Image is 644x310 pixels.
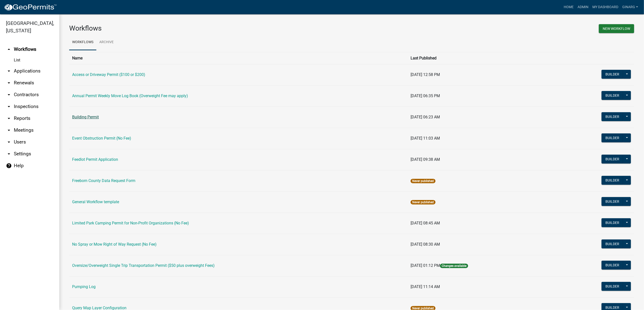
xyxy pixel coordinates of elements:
span: [DATE] 06:35 PM [411,93,440,98]
span: [DATE] 01:12 PM [411,263,440,268]
i: arrow_drop_down [6,127,12,133]
h3: Workflows [69,24,348,33]
button: Builder [602,239,623,248]
a: Pumping Log [72,284,96,289]
button: Builder [602,70,623,79]
i: arrow_drop_down [6,104,12,109]
a: Limited Park Camping Permit for Non-Profit Organizations (No Fee) [72,221,189,225]
span: Changes available [440,264,468,268]
a: Archive [96,35,117,50]
span: [DATE] 08:45 AM [411,221,440,225]
span: Never published [411,200,436,204]
a: Oversize/Overweight Single Trip Transportation Permit ($50 plus overweight Fees) [72,263,215,268]
th: Last Published [408,52,553,64]
i: arrow_drop_up [6,46,12,52]
button: Builder [602,155,623,164]
span: [DATE] 11:03 AM [411,136,440,141]
span: [DATE] 06:23 AM [411,115,440,119]
a: Home [562,2,576,12]
a: Annual Permit Weekly Move Log Book (Overweight Fee may apply) [72,93,188,98]
button: Builder [602,112,623,121]
i: arrow_drop_down [6,151,12,157]
span: [DATE] 12:58 PM [411,72,440,77]
button: Builder [602,261,623,270]
span: [DATE] 09:38 AM [411,157,440,162]
a: Admin [576,2,590,12]
span: Never published [411,179,436,183]
a: No Spray or Mow Right of Way Request (No Fee) [72,242,157,247]
button: Builder [602,133,623,142]
i: arrow_drop_down [6,139,12,145]
button: Builder [602,91,623,100]
button: Builder [602,218,623,227]
a: Building Permit [72,115,99,119]
th: Name [69,52,408,64]
button: Builder [602,176,623,185]
a: ginarg [620,2,640,12]
i: arrow_drop_down [6,80,12,86]
a: Feedlot Permit Application [72,157,118,162]
button: Builder [602,282,623,291]
i: arrow_drop_down [6,68,12,74]
a: Access or Driveway Permit ($100 or $200) [72,72,145,77]
i: help [6,163,12,169]
a: Event Obstruction Permit (No Fee) [72,136,131,141]
button: Builder [602,197,623,206]
span: [DATE] 11:14 AM [411,284,440,289]
a: General Workflow template [72,200,119,204]
i: arrow_drop_down [6,115,12,121]
i: arrow_drop_down [6,92,12,98]
span: [DATE] 08:30 AM [411,242,440,247]
a: Workflows [69,35,96,50]
button: New Workflow [599,24,634,33]
a: Freeborn County Data Request Form [72,178,135,183]
a: My Dashboard [590,2,620,12]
